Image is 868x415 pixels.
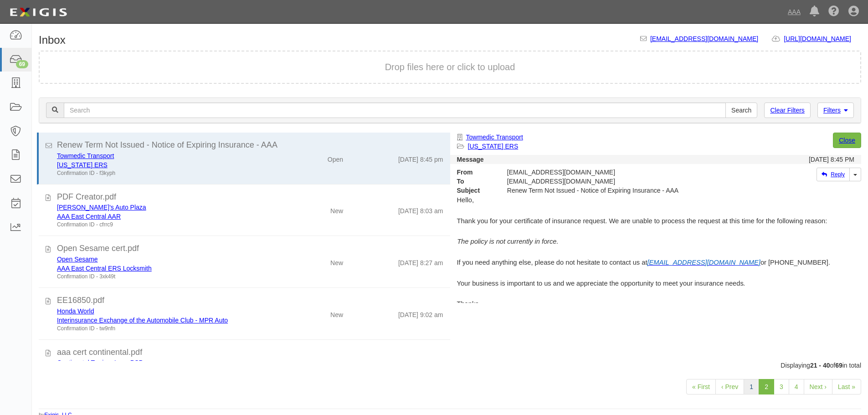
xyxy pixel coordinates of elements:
a: [EMAIL_ADDRESS][DOMAIN_NAME] [647,259,760,266]
button: Drop files here or click to upload [385,61,515,74]
span: Your business is important to us and we appreciate the opportunity to meet your insurance needs [457,280,745,287]
a: Next › [804,379,832,395]
div: Confirmation ID - tw9nfn [57,325,277,333]
a: « First [686,379,716,395]
div: Renew Term Not Issued - Notice of Expiring Insurance - AAA [57,139,443,151]
a: AAA East Central ERS Locksmith [57,265,152,272]
input: Search [64,102,726,118]
a: Interinsurance Exchange of the Automobile Club - MPR Auto [57,317,228,324]
input: Search [725,102,757,118]
a: Close [833,133,861,148]
strong: To [450,177,500,186]
a: [EMAIL_ADDRESS][DOMAIN_NAME] [650,35,758,42]
div: Displaying of in total [32,361,868,370]
a: Last » [832,379,861,395]
a: Towmedic Transport [57,152,114,159]
a: 4 [789,379,804,395]
div: 69 [16,60,28,68]
span: Hello, [457,196,474,204]
strong: Subject [450,186,500,195]
div: Confirmation ID - cfrrc9 [57,221,277,229]
div: EE16850.pdf [57,295,443,307]
div: Open [328,151,343,164]
a: [PERSON_NAME]'s Auto Plaza [57,204,146,211]
div: [DATE] 8:45 pm [398,151,443,164]
div: Interinsurance Exchange of the Automobile Club - MPR Auto [57,316,277,325]
div: Confirmation ID - 3xk49t [57,273,277,281]
div: New [330,203,343,215]
i: . [744,280,745,287]
div: Open Sesame cert.pdf [57,243,443,255]
div: [DATE] 9:19 am [398,358,443,371]
i: Help Center - Complianz [828,6,839,17]
a: 1 [744,379,759,395]
span: · [446,238,457,245]
div: Open Sesame [57,255,277,264]
a: AAA East Central AAR [57,213,121,220]
h1: Inbox [39,34,66,46]
span: Thank you for your certificate of insurance request. We are unable to process the request at this... [457,217,827,225]
div: PDF Creator.pdf [57,191,443,203]
div: New [330,255,343,267]
div: Renew Term Not Issued - Notice of Expiring Insurance - AAA [500,186,752,195]
div: New [330,358,343,371]
span: The policy is not currently in force. [457,238,558,245]
a: 2 [759,379,774,395]
b: 21 - 40 [810,362,830,369]
div: Continental Towing, Inc. - PSP [57,358,277,367]
a: [URL][DOMAIN_NAME] [784,35,861,42]
img: logo-5460c22ac91f19d4615b14bd174203de0afe785f0fc80cf4dbbc73dc1793850b.png [7,4,70,20]
div: [DATE] 8:45 PM [809,155,854,164]
strong: Message [457,156,484,163]
div: Phil's Auto Plaza [57,203,277,212]
div: [EMAIL_ADDRESS][DOMAIN_NAME] [500,168,752,177]
a: AAA [783,3,805,21]
div: agreement-vhvpaf@ace.complianz.com [500,177,752,186]
a: Clear Filters [764,102,810,118]
div: aaa cert continental.pdf [57,347,443,359]
a: [US_STATE] ERS [57,161,108,169]
a: Filters [817,102,854,118]
div: [DATE] 8:27 am [398,255,443,267]
a: Reply [817,168,850,181]
div: New [330,307,343,319]
a: [US_STATE] ERS [468,143,519,150]
a: 3 [774,379,789,395]
b: 69 [835,362,842,369]
div: Confirmation ID - f3kyph [57,169,277,177]
a: Honda World [57,307,94,315]
span: If you need anything else, please do not hesitate to contact us at or [PHONE_NUMBER]. [457,259,831,266]
div: AAA East Central ERS Locksmith [57,264,277,273]
a: Open Sesame [57,256,98,263]
div: Honda World [57,307,277,316]
div: [DATE] 8:03 am [398,203,443,215]
strong: From [450,168,500,177]
a: Continental Towing, Inc. - PSP [57,359,143,366]
span: Thanks, [457,300,481,307]
div: AAA East Central AAR [57,212,277,221]
a: ‹ Prev [715,379,744,395]
div: [DATE] 9:02 am [398,307,443,319]
a: Towmedic Transport [466,133,523,141]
